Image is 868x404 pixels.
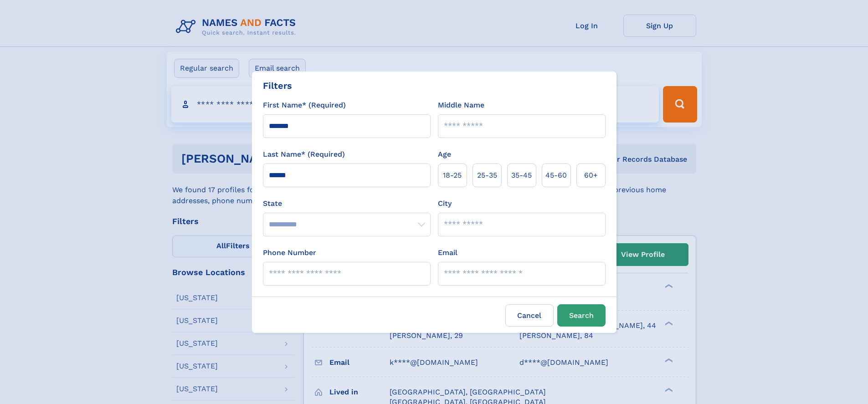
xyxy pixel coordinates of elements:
label: Email [438,247,457,258]
span: 18‑25 [443,170,462,181]
span: 35‑45 [511,170,532,181]
label: Last Name* (Required) [263,149,345,160]
label: First Name* (Required) [263,100,346,111]
label: Middle Name [438,100,484,111]
label: Cancel [505,304,554,327]
span: 45‑60 [545,170,567,181]
label: State [263,198,431,209]
span: 60+ [584,170,598,181]
label: Phone Number [263,247,316,258]
div: Filters [263,79,292,92]
label: City [438,198,452,209]
button: Search [557,304,606,327]
span: 25‑35 [477,170,497,181]
label: Age [438,149,451,160]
